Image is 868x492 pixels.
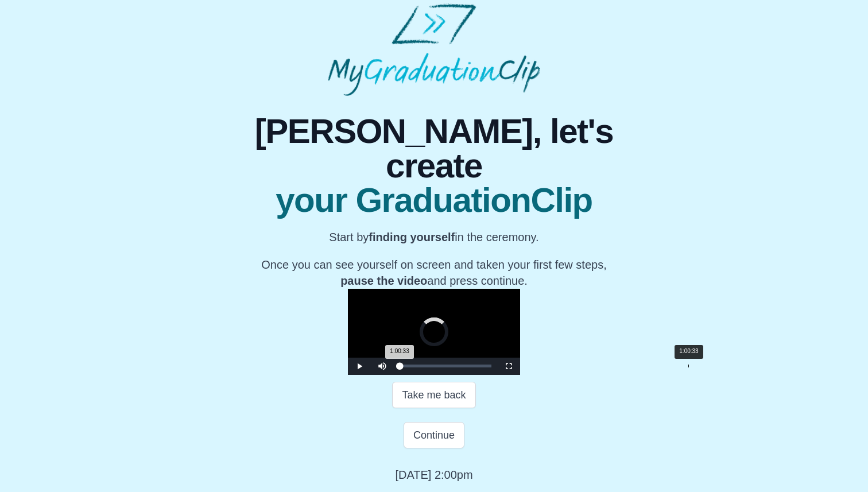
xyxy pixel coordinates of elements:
[348,358,371,375] button: Play
[404,422,464,448] button: Continue
[328,3,540,96] img: MyGraduationClip
[369,231,455,243] b: finding yourself
[217,114,651,183] span: [PERSON_NAME], let's create
[371,358,394,375] button: Mute
[217,183,651,218] span: your GraduationClip
[395,467,472,483] p: [DATE] 2:00pm
[400,365,491,367] div: Progress Bar
[392,382,475,408] button: Take me back
[497,358,520,375] button: Fullscreen
[217,257,651,289] p: Once you can see yourself on screen and taken your first few steps, and press continue.
[348,289,520,375] div: Video Player
[340,274,427,287] b: pause the video
[217,229,651,245] p: Start by in the ceremony.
